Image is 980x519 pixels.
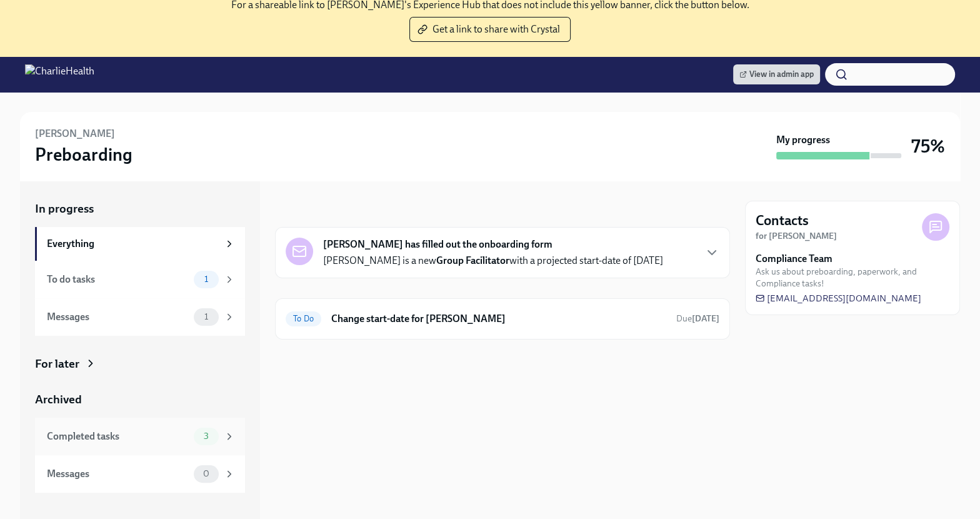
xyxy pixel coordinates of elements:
[35,418,245,455] a: Completed tasks3
[275,201,334,217] div: In progress
[756,292,921,305] a: [EMAIL_ADDRESS][DOMAIN_NAME]
[35,201,245,217] a: In progress
[409,17,571,42] button: Get a link to share with Crystal
[47,273,189,286] div: To do tasks
[739,68,814,81] span: View in admin app
[196,469,217,478] span: 0
[197,275,216,284] span: 1
[35,391,245,408] a: Archived
[197,312,216,321] span: 1
[35,127,115,141] h6: [PERSON_NAME]
[47,237,219,251] div: Everything
[756,266,949,290] span: Ask us about preboarding, paperwork, and Compliance tasks!
[323,238,552,251] strong: [PERSON_NAME] has filled out the onboarding form
[756,231,837,241] strong: for [PERSON_NAME]
[35,298,245,336] a: Messages1
[733,64,820,84] a: View in admin app
[47,430,189,443] div: Completed tasks
[911,135,945,158] h3: 75%
[756,252,832,266] strong: Compliance Team
[35,261,245,298] a: To do tasks1
[35,227,245,261] a: Everything
[420,23,560,36] span: Get a link to share with Crystal
[676,313,719,324] span: Due
[47,467,189,481] div: Messages
[35,455,245,493] a: Messages0
[692,313,719,324] strong: [DATE]
[25,64,94,84] img: CharlieHealth
[323,254,663,268] p: [PERSON_NAME] is a new with a projected start-date of [DATE]
[756,211,809,230] h4: Contacts
[676,313,719,325] span: October 10th, 2025 09:00
[196,431,216,441] span: 3
[35,356,245,372] a: For later
[436,254,509,266] strong: Group Facilitator
[35,143,132,166] h3: Preboarding
[286,309,719,329] a: To DoChange start-date for [PERSON_NAME]Due[DATE]
[776,133,830,147] strong: My progress
[286,314,321,323] span: To Do
[47,310,189,324] div: Messages
[35,356,79,372] div: For later
[331,312,666,326] h6: Change start-date for [PERSON_NAME]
